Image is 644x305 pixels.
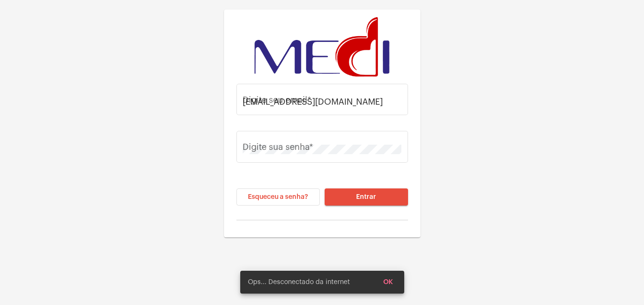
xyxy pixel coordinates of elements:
span: Ops... Desconectado da internet [248,277,350,287]
button: OK [376,274,400,291]
button: Entrar [325,188,408,206]
button: Esqueceu a senha? [236,188,320,206]
input: Digite seu email [243,97,401,107]
span: OK [383,279,393,285]
span: Esqueceu a senha? [248,194,308,200]
span: Entrar [356,194,376,200]
img: d3a1b5fa-500b-b90f-5a1c-719c20e9830b.png [255,17,389,77]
